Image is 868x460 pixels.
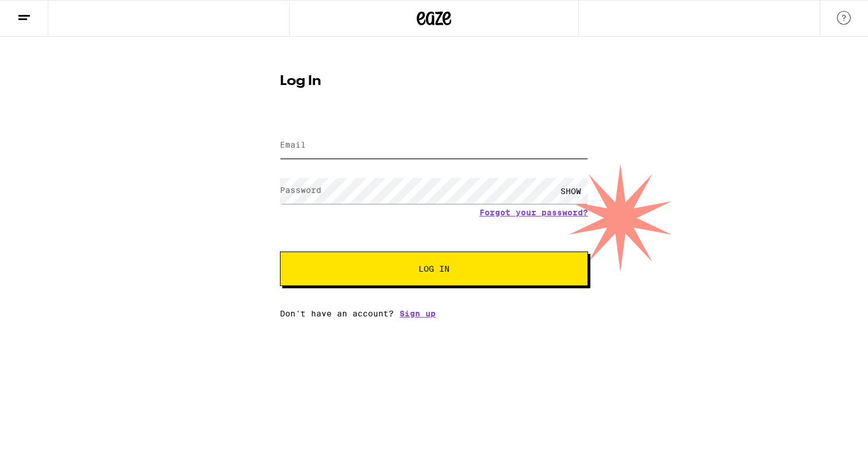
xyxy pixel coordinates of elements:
[280,133,588,159] input: Email
[280,140,306,149] label: Email
[400,309,436,318] a: Sign up
[7,8,83,17] span: Hi. Need any help?
[280,252,588,286] button: Log In
[479,208,588,217] a: Forgot your password?
[554,178,588,204] div: SHOW
[280,309,588,318] div: Don't have an account?
[280,185,321,195] label: Password
[418,265,450,273] span: Log In
[280,75,588,88] h1: Log In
